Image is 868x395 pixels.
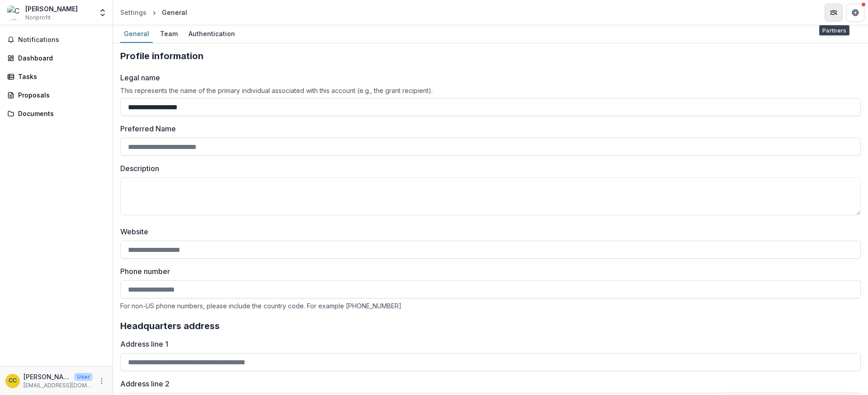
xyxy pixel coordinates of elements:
div: Team [156,27,181,40]
span: Notifications [18,36,105,44]
div: Authentication [185,27,239,40]
a: Proposals [4,88,109,102]
button: Partners [825,4,843,22]
div: General [120,27,153,40]
a: General [120,25,153,43]
label: Address line 1 [120,339,855,349]
div: Catherine Courtier [9,378,17,384]
a: Authentication [185,25,239,43]
label: Website [120,226,855,237]
nav: breadcrumb [117,6,191,19]
label: Address line 2 [120,378,855,389]
div: Dashboard [18,53,102,63]
div: General [162,8,187,17]
h2: Profile information [120,51,861,61]
div: Tasks [18,72,102,81]
div: Proposals [18,90,102,100]
h2: Headquarters address [120,321,861,331]
a: Team [156,25,181,43]
a: Dashboard [4,51,109,65]
span: Nonprofit [25,14,51,22]
button: More [96,376,107,386]
a: Documents [4,106,109,121]
p: [EMAIL_ADDRESS][DOMAIN_NAME] [24,381,93,390]
label: Phone number [120,266,855,277]
img: Catherine Courtier [7,5,22,20]
a: Tasks [4,69,109,84]
button: Get Help [846,4,864,22]
button: Notifications [4,33,109,47]
div: For non-US phone numbers, please include the country code. For example [PHONE_NUMBER] [120,302,861,310]
label: Description [120,163,855,174]
p: [PERSON_NAME] [24,372,71,381]
label: Legal name [120,72,160,83]
div: This represents the name of the primary individual associated with this account (e.g., the grant ... [120,87,861,94]
div: Documents [18,109,102,118]
p: User [74,373,93,381]
label: Preferred Name [120,123,176,134]
a: Settings [117,6,150,19]
div: Settings [120,8,146,17]
div: [PERSON_NAME] [25,4,78,14]
button: Open entity switcher [96,4,109,22]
